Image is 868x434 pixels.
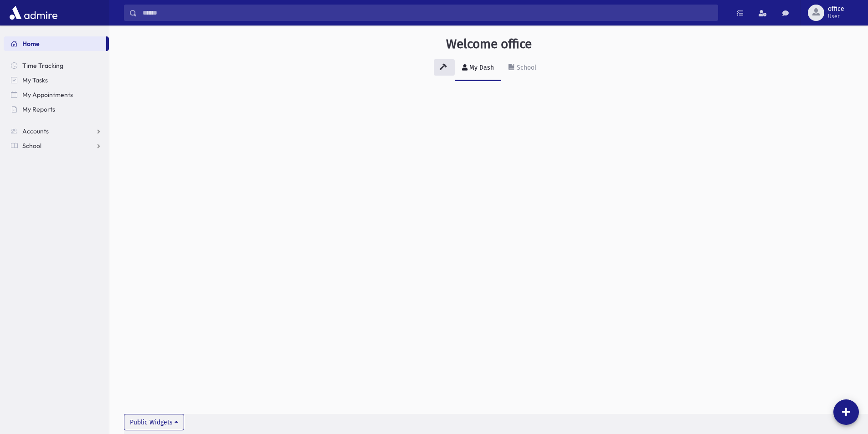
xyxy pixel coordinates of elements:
span: office [828,5,844,13]
a: Time Tracking [4,58,109,73]
span: Time Tracking [22,61,63,70]
a: My Dash [455,56,501,81]
a: Accounts [4,124,109,138]
a: My Tasks [4,73,109,87]
div: My Dash [467,64,494,71]
div: School [515,64,536,71]
button: Public Widgets [124,414,184,430]
a: Home [4,36,106,51]
h3: Welcome office [446,36,532,52]
img: AdmirePro [7,4,60,22]
span: My Appointments [22,91,73,99]
a: My Reports [4,102,109,117]
a: My Appointments [4,87,109,102]
a: School [501,56,544,81]
span: User [828,13,844,20]
input: Search [137,5,718,21]
span: Accounts [22,127,49,135]
span: My Reports [22,105,55,113]
span: Home [22,40,40,48]
span: School [22,142,41,150]
span: My Tasks [22,76,48,84]
a: School [4,138,109,153]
